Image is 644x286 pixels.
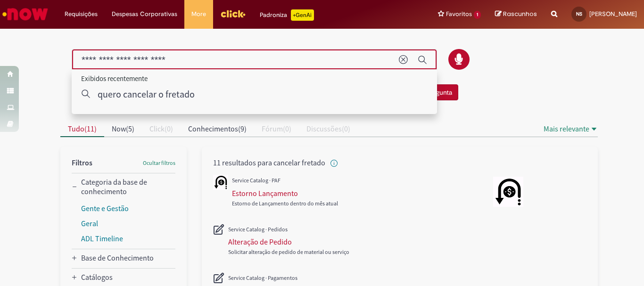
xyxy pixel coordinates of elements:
span: More [191,9,206,19]
span: Favoritos [446,9,472,19]
a: Rascunhos [495,10,537,19]
p: +GenAi [291,9,314,21]
img: ServiceNow [1,5,50,24]
span: [PERSON_NAME] [589,10,637,18]
img: click_logo_yellow_360x200.png [220,7,246,21]
span: 1 [474,11,481,19]
span: Requisições [65,9,98,19]
span: Rascunhos [503,9,537,18]
div: Padroniza [260,9,314,21]
span: Despesas Corporativas [112,9,177,19]
span: NS [576,11,582,17]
